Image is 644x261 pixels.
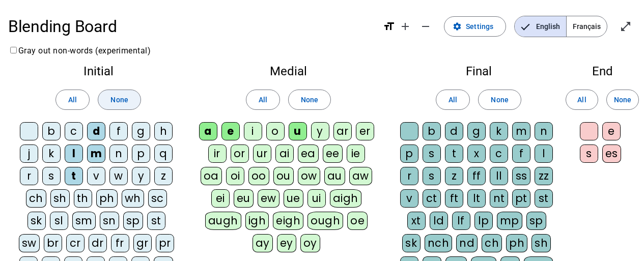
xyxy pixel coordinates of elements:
[19,234,40,252] div: sw
[535,122,553,140] div: n
[423,122,441,140] div: b
[87,144,105,163] div: m
[577,94,586,106] span: All
[20,144,38,163] div: j
[526,212,546,230] div: sp
[512,122,530,140] div: m
[456,234,478,252] div: nd
[467,144,486,163] div: x
[221,122,240,140] div: e
[444,16,506,37] button: Settings
[606,90,639,110] button: None
[445,167,463,185] div: z
[307,212,343,230] div: ough
[531,234,551,252] div: sh
[620,20,632,33] mat-icon: open_in_full
[147,212,165,230] div: st
[453,22,462,31] mat-icon: settings
[26,189,46,208] div: ch
[307,189,326,208] div: ui
[323,144,343,163] div: ee
[226,167,244,185] div: oi
[482,234,502,252] div: ch
[512,144,530,163] div: f
[467,189,486,208] div: lt
[72,212,96,230] div: sm
[96,189,118,208] div: ph
[273,167,294,185] div: ou
[154,167,173,185] div: z
[349,167,372,185] div: aw
[109,122,128,140] div: f
[284,189,303,208] div: ue
[154,144,173,163] div: q
[383,20,395,33] mat-icon: format_size
[65,122,83,140] div: c
[602,122,621,140] div: e
[330,189,361,208] div: aigh
[288,90,331,110] button: None
[20,167,38,185] div: r
[425,234,453,252] div: nch
[423,189,441,208] div: ct
[156,234,174,252] div: pr
[535,189,553,208] div: st
[580,144,598,163] div: s
[109,167,128,185] div: w
[490,122,508,140] div: k
[347,144,365,163] div: ie
[122,189,144,208] div: wh
[452,212,470,230] div: lf
[208,144,227,163] div: ir
[201,167,222,185] div: oa
[535,167,553,185] div: zz
[100,212,119,230] div: sn
[577,65,628,77] h2: End
[567,16,607,37] span: Français
[154,122,173,140] div: h
[298,144,319,163] div: ea
[445,189,463,208] div: ft
[246,90,280,110] button: All
[109,144,128,163] div: n
[449,94,457,106] span: All
[614,94,631,106] span: None
[98,90,141,110] button: None
[123,212,143,230] div: sp
[231,144,249,163] div: or
[436,90,470,110] button: All
[55,90,90,110] button: All
[490,144,508,163] div: c
[65,144,83,163] div: l
[258,189,279,208] div: ew
[211,189,230,208] div: ei
[42,122,61,140] div: b
[205,212,241,230] div: augh
[197,65,380,77] h2: Medial
[491,94,508,106] span: None
[74,189,92,208] div: th
[301,94,318,106] span: None
[277,234,296,252] div: ey
[311,122,329,140] div: y
[244,122,262,140] div: i
[514,16,607,37] mat-button-toggle-group: Language selection
[42,167,61,185] div: s
[27,212,46,230] div: sk
[44,234,62,252] div: br
[266,122,285,140] div: o
[467,167,486,185] div: ff
[300,234,320,252] div: oy
[132,167,150,185] div: y
[8,10,375,43] h1: Blending Board
[110,94,128,106] span: None
[407,212,426,230] div: xt
[467,122,486,140] div: g
[50,212,68,230] div: sl
[199,122,217,140] div: a
[478,90,521,110] button: None
[356,122,374,140] div: er
[111,234,129,252] div: fr
[132,122,150,140] div: g
[65,167,83,185] div: t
